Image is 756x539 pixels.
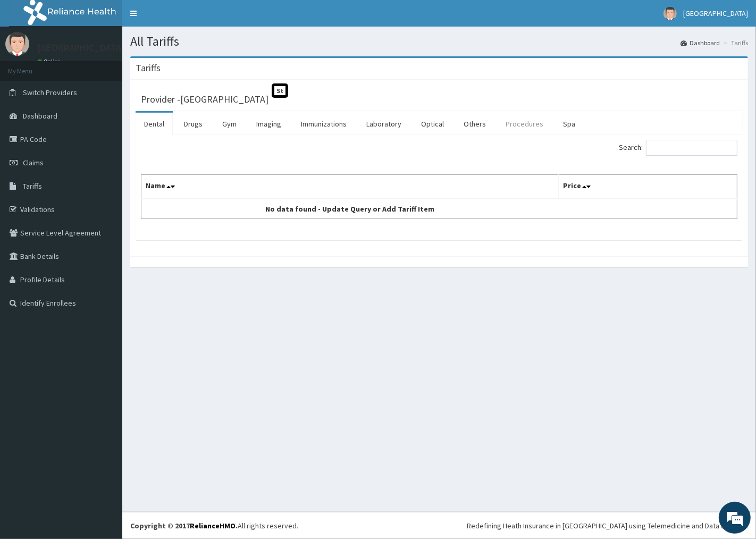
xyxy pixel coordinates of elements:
[23,88,77,97] span: Switch Providers
[558,175,737,199] th: Price
[23,181,42,191] span: Tariffs
[37,58,63,65] a: Online
[141,175,559,199] th: Name
[130,35,748,48] h1: All Tariffs
[141,95,268,104] h3: Provider - [GEOGRAPHIC_DATA]
[455,113,494,135] a: Others
[358,113,410,135] a: Laboratory
[122,512,756,539] footer: All rights reserved.
[683,9,748,18] span: [GEOGRAPHIC_DATA]
[663,7,677,20] img: User Image
[292,113,355,135] a: Immunizations
[175,113,211,135] a: Drugs
[619,140,737,156] label: Search:
[467,520,748,531] div: Redefining Heath Insurance in [GEOGRAPHIC_DATA] using Telemedicine and Data Science!
[130,521,238,530] strong: Copyright © 2017 .
[23,158,44,167] span: Claims
[190,521,236,530] a: RelianceHMO
[681,38,720,47] a: Dashboard
[555,113,584,135] a: Spa
[136,113,173,135] a: Dental
[497,113,552,135] a: Procedures
[23,111,57,121] span: Dashboard
[646,140,737,156] input: Search:
[37,43,125,53] p: [GEOGRAPHIC_DATA]
[141,199,559,219] td: No data found - Update Query or Add Tariff Item
[413,113,452,135] a: Optical
[136,63,161,73] h3: Tariffs
[248,113,290,135] a: Imaging
[214,113,245,135] a: Gym
[5,32,29,56] img: User Image
[721,38,748,47] li: Tariffs
[272,83,288,98] span: St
